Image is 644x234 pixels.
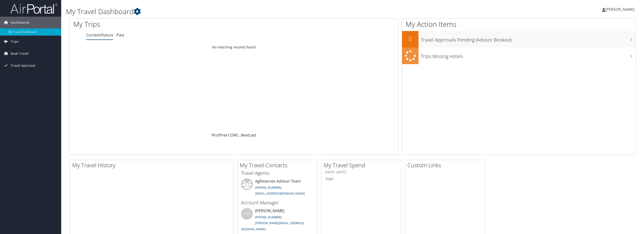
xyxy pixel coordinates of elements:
a: 0Travel Approvals Pending (Advisor Booked) [402,31,636,47]
a: Next [241,133,249,138]
a: [EMAIL_ADDRESS][DOMAIN_NAME] [255,191,305,195]
h2: 0 [402,35,419,43]
div: SM [241,208,253,220]
h3: Travel Approvals Pending (Advisor Booked) [421,34,636,43]
h2: Custom Links [407,161,485,169]
span: Dashboards [11,17,30,28]
a: 4 [234,133,236,138]
img: airportal-logo.png [10,3,57,14]
span: Travel Approval [11,60,35,71]
a: 2 [229,133,232,138]
h3: Travel Agents [241,170,314,176]
span: Trips [11,36,19,47]
span: … [238,133,241,138]
a: 3 [232,133,234,138]
h2: My Travel Contacts [240,161,317,169]
h6: [DATE] - [DATE] [325,170,397,174]
h3: Account Manager [241,199,314,206]
li: [PERSON_NAME] [239,208,316,233]
a: First [212,133,219,138]
h1: My Trips [73,19,258,29]
h6: Total [325,176,397,181]
h3: Trips Missing Hotels [421,51,636,60]
li: AgReserves Advisor Team [239,178,316,198]
a: Prev [219,133,227,138]
a: Trips Missing Hotels [402,47,636,64]
h2: My Travel Spend [324,161,401,169]
h2: My Travel History [72,161,233,169]
a: Past [117,32,124,38]
a: [PERSON_NAME] [602,2,639,16]
h1: My Action Items [402,19,636,29]
a: 1 [227,133,229,138]
a: Last [249,133,256,138]
a: Current/Future [86,32,113,38]
span: [PERSON_NAME] [605,7,635,12]
a: [PHONE_NUMBER] [255,185,282,190]
span: Book Travel [11,48,29,59]
a: 5 [236,133,238,138]
h1: My Travel Dashboard [66,7,448,16]
td: No matching records found [70,43,398,51]
a: [PERSON_NAME][EMAIL_ADDRESS][DOMAIN_NAME] [241,221,304,231]
a: [PHONE_NUMBER] [255,215,282,219]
